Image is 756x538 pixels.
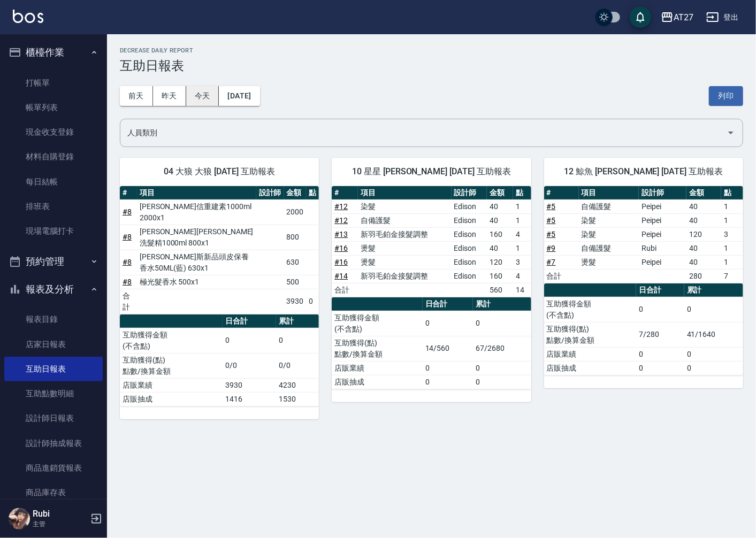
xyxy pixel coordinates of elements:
[686,186,721,200] th: 金額
[123,233,132,241] a: #8
[487,269,513,283] td: 160
[557,166,730,177] span: 12 鯨魚 [PERSON_NAME] [DATE] 互助報表
[4,71,103,95] a: 打帳單
[332,361,422,375] td: 店販業績
[4,332,103,357] a: 店家日報表
[487,255,513,269] td: 120
[721,241,743,255] td: 1
[332,311,422,336] td: 互助獲得金額 (不含點)
[487,283,513,297] td: 560
[544,322,636,347] td: 互助獲得(點) 點數/換算金額
[4,120,103,144] a: 現金收支登錄
[4,194,103,219] a: 排班表
[722,124,739,141] button: Open
[133,166,306,177] span: 04 大狼 大狼 [DATE] 互助報表
[120,353,223,378] td: 互助獲得(點) 點數/換算金額
[721,269,743,283] td: 7
[721,255,743,269] td: 1
[276,314,319,328] th: 累計
[334,258,348,266] a: #16
[473,297,531,311] th: 累計
[334,202,348,211] a: #12
[547,202,556,211] a: #5
[544,347,636,361] td: 店販業績
[487,186,513,200] th: 金額
[153,86,186,106] button: 昨天
[120,86,153,106] button: 前天
[513,255,531,269] td: 3
[123,278,132,286] a: #8
[332,186,358,200] th: #
[358,255,452,269] td: 燙髮
[4,144,103,169] a: 材料自購登錄
[186,86,219,106] button: 今天
[513,269,531,283] td: 4
[702,7,743,27] button: 登出
[487,199,513,213] td: 40
[639,227,686,241] td: Peipei
[630,6,651,28] button: save
[452,241,487,255] td: Edison
[358,213,452,227] td: 自備護髮
[306,289,319,314] td: 0
[137,199,256,225] td: [PERSON_NAME]信重建素1000ml 2000x1
[332,283,358,297] td: 合計
[674,11,693,24] div: AT27
[513,199,531,213] td: 1
[120,186,319,314] table: a dense table
[13,10,43,23] img: Logo
[579,241,639,255] td: 自備護髮
[332,186,531,297] table: a dense table
[639,186,686,200] th: 設計師
[423,361,474,375] td: 0
[4,456,103,480] a: 商品進銷貨報表
[721,199,743,213] td: 1
[639,255,686,269] td: Peipei
[686,269,721,283] td: 280
[4,219,103,243] a: 現場電腦打卡
[686,227,721,241] td: 120
[120,314,319,406] table: a dense table
[721,213,743,227] td: 1
[120,328,223,353] td: 互助獲得金額 (不含點)
[513,186,531,200] th: 點
[284,275,307,289] td: 500
[284,186,307,200] th: 金額
[473,375,531,389] td: 0
[334,216,348,225] a: #12
[639,241,686,255] td: Rubi
[547,216,556,225] a: #5
[4,381,103,406] a: 互助點數明細
[709,86,743,106] button: 列印
[4,357,103,381] a: 互助日報表
[120,58,743,73] h3: 互助日報表
[4,170,103,194] a: 每日結帳
[4,275,103,303] button: 報表及分析
[721,227,743,241] td: 3
[120,392,223,406] td: 店販抽成
[684,322,743,347] td: 41/1640
[4,431,103,456] a: 設計師抽成報表
[579,227,639,241] td: 染髮
[332,375,422,389] td: 店販抽成
[276,378,319,392] td: 4230
[544,269,579,283] td: 合計
[513,283,531,297] td: 14
[487,241,513,255] td: 40
[684,347,743,361] td: 0
[9,508,30,529] img: Person
[684,361,743,375] td: 0
[452,269,487,283] td: Edison
[656,6,698,28] button: AT27
[345,166,518,177] span: 10 星星 [PERSON_NAME] [DATE] 互助報表
[487,227,513,241] td: 160
[423,336,474,361] td: 14/560
[137,225,256,250] td: [PERSON_NAME][PERSON_NAME]洗髮精1000ml 800x1
[334,230,348,239] a: #13
[686,213,721,227] td: 40
[223,392,276,406] td: 1416
[636,283,684,297] th: 日合計
[137,186,256,200] th: 項目
[547,230,556,239] a: #5
[473,361,531,375] td: 0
